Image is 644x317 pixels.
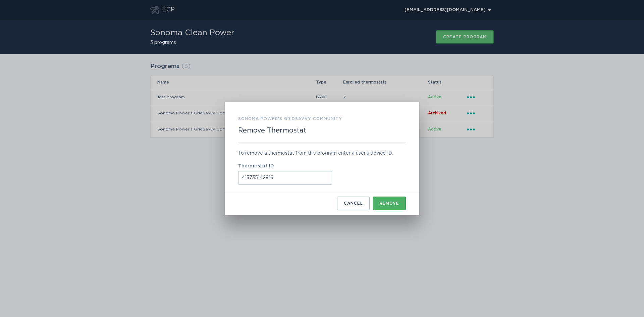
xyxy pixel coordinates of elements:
div: To remove a thermostat from this program enter a user’s device ID. [238,150,406,157]
h2: Remove Thermostat [238,126,306,135]
div: Remove Thermostat [225,102,419,215]
h3: Sonoma Power's GridSavvy Community [238,115,342,122]
label: Thermostat ID [238,164,406,168]
div: Remove [380,201,399,205]
button: Remove [373,197,406,210]
input: Thermostat ID [238,171,332,184]
button: Cancel [337,197,370,210]
div: Cancel [344,201,363,205]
